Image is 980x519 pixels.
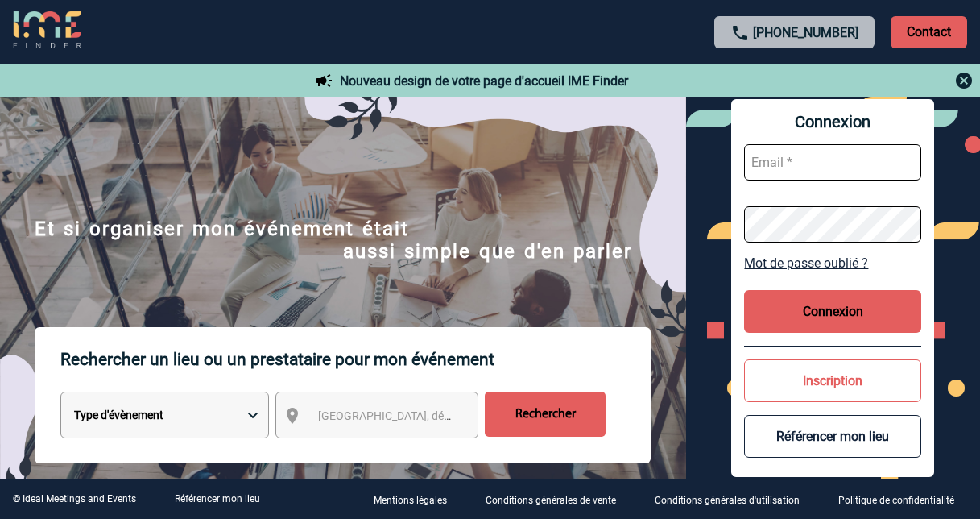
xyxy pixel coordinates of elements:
a: Conditions générales de vente [473,492,642,507]
a: Mot de passe oublié ? [744,255,921,271]
span: [GEOGRAPHIC_DATA], département, région... [318,409,542,422]
a: [PHONE_NUMBER] [753,25,858,40]
p: Politique de confidentialité [838,495,954,506]
a: Référencer mon lieu [175,493,260,504]
div: © Ideal Meetings and Events [13,493,136,504]
img: call-24-px.png [730,23,750,43]
p: Conditions générales d'utilisation [655,495,800,506]
button: Inscription [744,359,921,402]
button: Connexion [744,290,921,333]
a: Mentions légales [361,492,473,507]
a: Conditions générales d'utilisation [642,492,825,507]
input: Rechercher [485,392,606,437]
button: Référencer mon lieu [744,415,921,458]
p: Conditions générales de vente [486,495,616,506]
input: Email * [744,144,921,181]
a: Politique de confidentialité [825,492,980,507]
p: Mentions légales [374,495,447,506]
span: Connexion [744,112,921,131]
p: Rechercher un lieu ou un prestataire pour mon événement [60,327,651,392]
p: Contact [891,16,967,48]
